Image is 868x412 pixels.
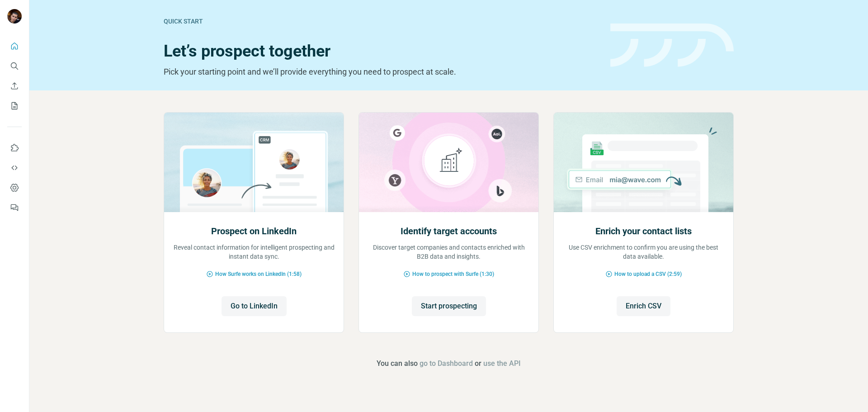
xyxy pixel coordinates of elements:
[553,113,734,212] img: Enrich your contact lists
[614,270,682,278] span: How to upload a CSV (2:59)
[7,78,22,94] button: Enrich CSV
[164,113,344,212] img: Prospect on LinkedIn
[231,301,278,312] span: Go to LinkedIn
[215,270,302,278] span: How Surfe works on LinkedIn (1:58)
[7,98,22,114] button: My lists
[563,243,724,261] p: Use CSV enrichment to confirm you are using the best data available.
[412,296,486,316] button: Start prospecting
[164,42,599,60] h1: Let’s prospect together
[377,358,418,369] span: You can also
[211,225,297,237] h2: Prospect on LinkedIn
[368,243,529,261] p: Discover target companies and contacts enriched with B2B data and insights.
[412,270,494,278] span: How to prospect with Surfe (1:30)
[359,113,539,212] img: Identify target accounts
[626,301,661,312] span: Enrich CSV
[173,243,335,261] p: Reveal contact information for intelligent prospecting and instant data sync.
[421,301,477,312] span: Start prospecting
[401,225,497,237] h2: Identify target accounts
[7,199,22,216] button: Feedback
[7,140,22,156] button: Use Surfe on LinkedIn
[164,66,599,78] p: Pick your starting point and we’ll provide everything you need to prospect at scale.
[475,358,481,369] span: or
[7,38,22,54] button: Quick start
[164,17,599,26] div: Quick start
[7,9,22,24] img: Avatar
[483,358,521,369] button: use the API
[7,58,22,74] button: Search
[7,160,22,176] button: Use Surfe API
[610,24,734,67] img: banner
[420,358,473,369] button: go to Dashboard
[595,225,692,237] h2: Enrich your contact lists
[7,180,22,196] button: Dashboard
[617,296,670,316] button: Enrich CSV
[222,296,287,316] button: Go to LinkedIn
